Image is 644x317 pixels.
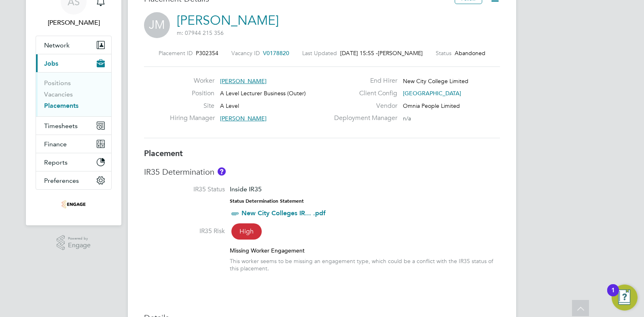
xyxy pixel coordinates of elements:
a: Positions [44,79,71,87]
span: Powered by [68,235,91,242]
div: Jobs [36,72,111,116]
span: Reports [44,158,68,166]
span: Abandoned [455,49,485,57]
span: A Level Lecturer Business (Outer) [220,90,306,97]
label: Vacancy ID [231,49,260,57]
span: High [231,223,262,240]
span: Timesheets [44,122,78,130]
button: Open Resource Center, 1 new notification [612,285,638,311]
span: JM [144,12,170,38]
button: Preferences [36,171,111,189]
label: End Hirer [329,77,397,85]
strong: Status Determination Statement [230,198,304,204]
div: 1 [611,290,615,301]
span: [PERSON_NAME] [378,49,423,57]
span: Amy Savva [36,18,112,28]
label: Vendor [329,102,397,110]
label: IR35 Status [144,185,225,194]
label: Placement ID [159,49,193,57]
label: Status [436,49,451,57]
label: Hiring Manager [170,114,214,122]
button: Network [36,36,111,54]
img: omniapeople-logo-retina.png [61,198,86,211]
label: IR35 Risk [144,227,225,236]
span: Inside IR35 [230,185,262,193]
span: P302354 [196,49,218,57]
button: Reports [36,153,111,171]
div: Missing Worker Engagement [230,247,500,254]
b: Placement [144,148,183,158]
span: Engage [68,242,91,249]
span: V0178820 [263,49,289,57]
span: New City College Limited [403,77,468,85]
a: Powered byEngage [57,235,91,251]
span: Finance [44,140,67,148]
a: Go to home page [36,198,112,211]
label: Site [170,102,214,110]
a: Vacancies [44,90,73,98]
span: n/a [403,115,411,122]
span: [GEOGRAPHIC_DATA] [403,90,461,97]
a: New City Colleges IR... .pdf [241,209,326,217]
span: m: 07944 215 356 [177,29,224,36]
span: Jobs [44,60,58,67]
label: Worker [170,77,214,85]
button: Finance [36,135,111,153]
a: [PERSON_NAME] [177,13,279,28]
span: Preferences [44,177,79,184]
label: Client Config [329,89,397,98]
span: [PERSON_NAME] [220,77,267,85]
button: Jobs [36,54,111,72]
button: Timesheets [36,117,111,135]
h3: IR35 Determination [144,167,500,177]
label: Last Updated [302,49,337,57]
a: Placements [44,102,78,109]
span: Omnia People Limited [403,102,460,109]
label: Deployment Manager [329,114,397,122]
span: [DATE] 15:55 - [340,49,378,57]
span: Network [44,41,70,49]
div: This worker seems to be missing an engagement type, which could be a conflict with the IR35 statu... [230,257,500,272]
button: About IR35 [218,167,226,176]
span: A Level [220,102,239,109]
span: [PERSON_NAME] [220,115,267,122]
label: Position [170,89,214,98]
